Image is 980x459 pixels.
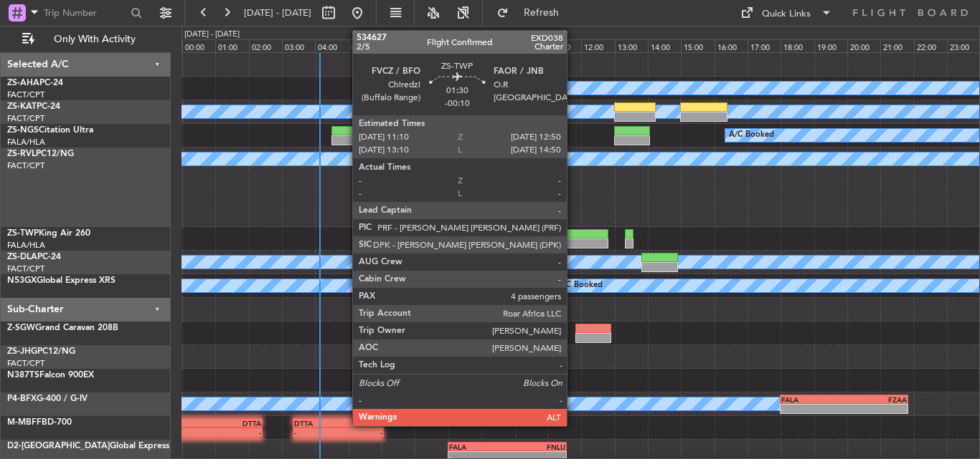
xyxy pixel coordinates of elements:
a: ZS-JHGPC12/NG [7,347,75,356]
a: N387TSFalcon 900EX [7,371,94,380]
div: - [449,89,483,97]
div: - [294,428,339,437]
div: FALE [482,79,516,88]
span: ZS-NGS [7,126,39,135]
div: 01:00 [215,39,248,52]
div: A/C Booked [729,125,774,146]
a: P4-BFXG-400 / G-IV [7,395,88,403]
div: 03:00 [282,39,315,52]
div: 05:00 [349,39,382,52]
div: 00:00 [182,39,215,52]
div: DTTA [294,419,339,427]
div: 12:00 [581,39,614,52]
span: P4-BFX [7,395,37,403]
a: D2-[GEOGRAPHIC_DATA]Global Express [7,442,169,450]
div: 04:00 [315,39,348,52]
div: 10:00 [515,39,548,52]
span: ZS-JHG [7,347,37,356]
div: FACT [449,79,483,88]
div: FNLU [507,443,565,451]
a: FALA/HLA [7,240,45,251]
div: 09:00 [481,39,514,52]
div: 21:00 [880,39,913,52]
span: Z-SGW [7,324,35,332]
div: FAPE [394,348,422,357]
div: 22:00 [914,39,947,52]
div: 16:00 [715,39,748,52]
div: 20:00 [847,39,880,52]
a: ZS-AHAPC-24 [7,79,63,87]
a: ZS-TWPKing Air 260 [7,229,90,238]
div: 11:00 [548,39,581,52]
span: ZS-RVL [7,150,36,158]
div: FALA [449,443,507,451]
div: A/C Booked [521,77,566,99]
div: - [781,405,844,413]
input: Trip Number [44,2,126,24]
span: ZS-DLA [7,253,37,261]
div: A/C Booked [557,275,603,296]
div: - [122,428,260,437]
div: A/C Booked [477,148,522,170]
a: M-MBFFBD-700 [7,418,72,427]
div: 14:00 [648,39,681,52]
a: FACT/CPT [7,113,44,124]
a: ZS-KATPC-24 [7,102,60,111]
span: Only With Activity [37,34,151,44]
a: Z-SGWGrand Caravan 208B [7,324,118,332]
div: - [366,357,394,366]
div: - [844,405,906,413]
div: 06:00 [382,39,415,52]
div: 02:00 [249,39,282,52]
div: DTTA [122,419,260,427]
div: - [338,428,382,437]
span: N53GX [7,276,37,285]
span: [DATE] - [DATE] [244,6,311,19]
a: N53GXGlobal Express XRS [7,276,116,285]
div: FACT [366,348,394,357]
div: FZAA [844,395,906,404]
span: N387TS [7,371,39,380]
div: 13:00 [615,39,648,52]
span: M-MBFF [7,418,42,427]
a: ZS-NGSCitation Ultra [7,126,93,135]
a: FACT/CPT [7,358,44,369]
div: - [482,89,516,97]
div: 15:00 [681,39,714,52]
div: 18:00 [781,39,814,52]
div: A/C Unavailable [385,148,445,170]
div: FALA [781,395,844,404]
div: - [394,357,422,366]
span: D2-[GEOGRAPHIC_DATA] [7,442,110,450]
span: ZS-AHA [7,79,39,87]
div: 19:00 [814,39,847,52]
span: ZS-TWP [7,229,39,238]
div: 08:00 [448,39,481,52]
div: 23:00 [947,39,980,52]
span: Refresh [512,8,572,18]
div: 07:00 [415,39,448,52]
a: ZS-RVLPC12/NG [7,150,74,158]
a: FACT/CPT [7,264,44,274]
a: FACT/CPT [7,90,44,100]
a: FACT/CPT [7,160,44,171]
button: Only With Activity [16,28,156,51]
a: ZS-DLAPC-24 [7,253,61,261]
div: [DATE] - [DATE] [184,29,240,41]
span: ZS-KAT [7,102,37,111]
div: Quick Links [762,7,811,21]
div: EGCC [338,419,382,427]
button: Quick Links [733,1,839,24]
div: 17:00 [748,39,781,52]
img: gray-close.svg [444,152,457,165]
button: Refresh [490,1,576,24]
a: FALA/HLA [7,137,45,148]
